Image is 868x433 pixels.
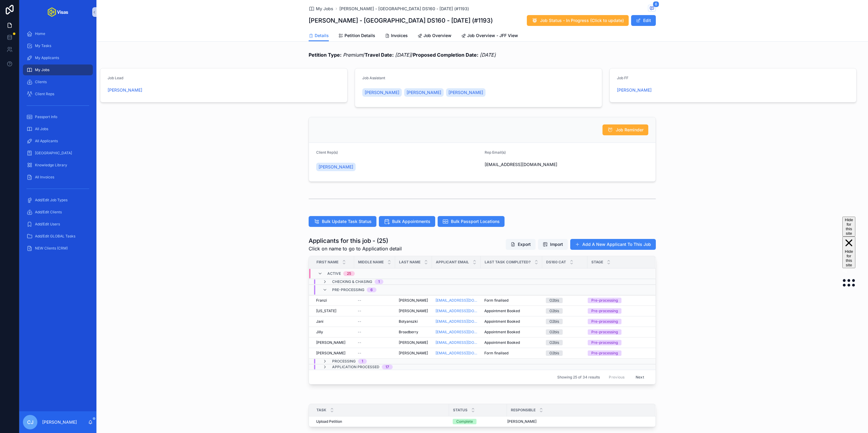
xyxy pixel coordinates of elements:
[35,127,48,131] span: All Jobs
[399,330,428,334] a: Broadberry
[617,76,628,80] span: Job FF
[370,287,373,292] div: 6
[35,151,72,155] span: [GEOGRAPHIC_DATA]
[358,340,392,345] a: --
[35,115,57,119] span: Passport Info
[546,340,584,345] a: O2bis
[399,319,418,324] span: Botyanszki
[23,172,93,183] a: All Invoices
[309,30,329,42] a: Details
[484,298,508,303] span: Form finalised
[42,419,77,425] p: [PERSON_NAME]
[436,351,477,356] a: [EMAIL_ADDRESS][DOMAIN_NAME]
[379,216,435,227] button: Bulk Appointments
[588,329,648,335] a: Pre-processing
[316,419,342,424] span: Upload Petition
[378,279,380,284] div: 1
[316,340,351,345] a: [PERSON_NAME]
[399,319,428,324] a: Botyanszki
[358,309,361,313] span: --
[35,198,68,202] span: Add/Edit Job Types
[484,340,520,345] span: Appointment Booked
[316,319,351,324] a: Jani
[23,77,93,87] a: Clients
[549,329,559,335] div: O2bis
[344,33,375,39] span: Petition Details
[399,330,418,334] span: Broadberry
[588,308,648,314] a: Pre-processing
[23,89,93,99] a: Client Reps
[480,52,496,58] em: [DATE]
[485,162,648,168] span: [EMAIL_ADDRESS][DOMAIN_NAME]
[507,419,536,424] span: [PERSON_NAME]
[417,30,451,42] a: Job Overview
[399,260,420,265] span: Last Name
[549,319,559,324] div: O2bis
[108,87,142,93] span: [PERSON_NAME]
[570,239,656,250] button: Add A New Applicant To This Job
[588,350,648,356] a: Pre-processing
[23,231,93,242] a: Add/Edit GLOBAL Tasks
[506,239,536,250] button: Export
[362,76,385,80] span: Job Assistant
[484,340,539,345] a: Appointment Booked
[436,309,477,313] a: [EMAIL_ADDRESS][DOMAIN_NAME]
[399,298,428,303] a: [PERSON_NAME]
[358,351,361,356] span: --
[395,52,411,58] em: [DATE]
[391,33,408,39] span: Invoices
[591,260,603,265] span: Stage
[436,298,477,303] a: [EMAIL_ADDRESS][DOMAIN_NAME]
[407,89,441,96] span: [PERSON_NAME]
[467,33,518,39] span: Job Overview - JFF View
[358,298,392,303] a: --
[413,52,478,58] strong: Proposed Completion Date:
[316,330,323,334] span: Jilly
[546,308,584,314] a: O2bis
[358,309,392,313] a: --
[358,298,361,303] span: --
[319,164,353,170] span: [PERSON_NAME]
[23,243,93,254] a: NEW Clients (CRM)
[19,24,96,262] div: scrollable content
[399,309,428,313] a: [PERSON_NAME]
[23,40,93,51] a: My Tasks
[549,298,559,303] div: O2bis
[617,87,652,93] span: [PERSON_NAME]
[591,319,618,324] div: Pre-processing
[309,51,496,58] span: / /
[550,241,563,247] span: Import
[23,207,93,218] a: Add/Edit Clients
[332,359,356,364] span: Processing
[332,365,379,369] span: Application Processed
[23,195,93,206] a: Add/Edit Job Types
[365,89,399,96] span: [PERSON_NAME]
[484,319,539,324] a: Appointment Booked
[546,319,584,324] a: O2bis
[461,30,518,42] a: Job Overview - JFF View
[588,298,648,303] a: Pre-processing
[327,271,341,276] span: Active
[436,260,469,265] span: Applicant Email
[339,6,469,12] span: [PERSON_NAME] - [GEOGRAPHIC_DATA] DS160 - [DATE] (#1193)
[385,30,408,42] a: Invoices
[546,350,584,356] a: O2bis
[527,15,629,26] button: Job Status - In Progress (Click to update)
[546,298,584,303] a: O2bis
[456,419,473,424] div: Complete
[484,309,539,313] a: Appointment Booked
[448,89,483,96] span: [PERSON_NAME]
[35,43,51,48] span: My Tasks
[616,127,643,133] span: Job Reminder
[23,64,93,75] a: My Jobs
[316,408,326,413] span: Task
[365,52,394,58] strong: Travel Date:
[436,319,477,324] a: [EMAIL_ADDRESS][DOMAIN_NAME]
[404,88,444,97] a: [PERSON_NAME]
[362,359,363,364] div: 1
[484,319,520,324] span: Appointment Booked
[399,351,428,356] a: [PERSON_NAME]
